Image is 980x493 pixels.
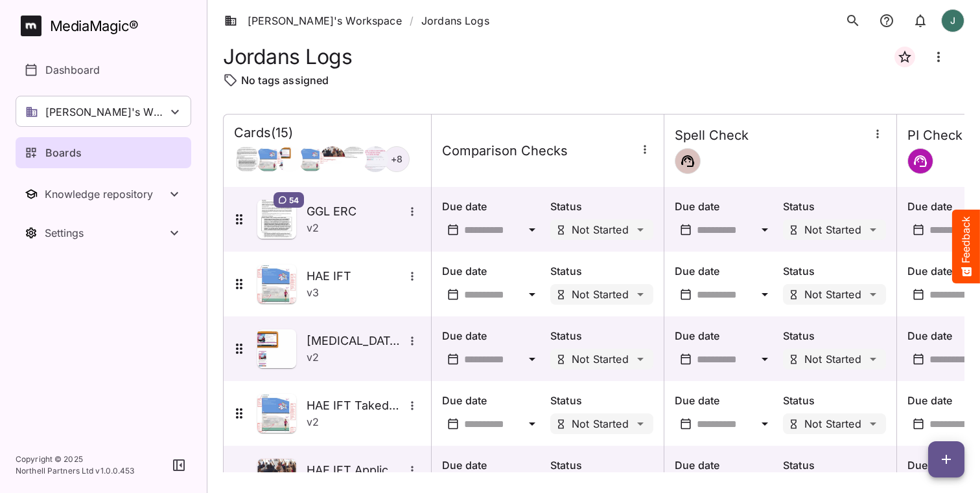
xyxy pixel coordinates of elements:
p: Dashboard [45,62,100,78]
p: Due date [442,328,545,344]
p: Due date [675,328,778,344]
h4: Cards ( 15 ) [234,125,293,141]
p: v 3 [307,285,319,300]
p: Status [550,457,653,473]
p: Copyright © 2025 [16,454,135,465]
p: No tags assigned [241,72,329,88]
p: Status [783,199,886,214]
h5: [MEDICAL_DATA] Phreesia [307,333,404,349]
img: Asset Thumbnail [257,394,296,433]
div: J [941,9,964,32]
p: Not Started [804,419,861,429]
img: tag-outline.svg [223,72,239,88]
p: [PERSON_NAME]'s Workspace [45,104,167,120]
button: More options for Entyvio Phreesia [404,333,421,349]
p: Status [550,393,653,408]
p: Status [550,263,653,279]
p: v 2 [307,220,319,236]
p: Status [550,328,653,344]
button: Feedback [952,210,980,283]
p: Due date [442,263,545,279]
p: v 2 [307,349,319,365]
button: notifications [874,8,900,34]
div: Settings [45,226,167,239]
h5: HAE IFT [307,268,404,284]
h4: Comparison Checks [442,143,568,159]
img: Asset Thumbnail [257,265,296,303]
span: / [410,13,414,28]
p: Not Started [572,354,629,364]
div: Knowledge repository [45,188,167,201]
button: Toggle Settings [16,217,191,248]
h4: Spell Check [675,127,749,144]
p: Status [783,457,886,473]
p: Status [550,199,653,214]
div: + 8 [384,146,410,172]
p: Status [783,328,886,344]
span: 54 [289,195,299,205]
h5: HAE IFT Takeda Patient Support eLearning Module [307,398,404,413]
p: Due date [675,263,778,279]
button: Board more options [923,41,954,72]
p: Due date [442,199,545,214]
p: Due date [675,393,778,408]
p: Due date [442,393,545,408]
div: MediaMagic ® [50,16,139,37]
p: Status [783,263,886,279]
button: notifications [907,8,933,34]
p: Status [783,393,886,408]
button: More options for GGL ERC [404,203,421,220]
button: More options for HAE IFT Application Training - Takhzyro and Firazy [404,462,421,479]
p: Boards [45,145,82,160]
a: Dashboard [16,54,191,85]
p: Not Started [804,289,861,300]
p: Northell Partners Ltd v 1.0.0.453 [16,465,135,477]
h5: HAE IFT Application Training - [MEDICAL_DATA] and Firazy [307,463,404,478]
p: Not Started [804,225,861,235]
p: Not Started [572,289,629,300]
button: More options for HAE IFT [404,268,421,285]
a: [PERSON_NAME]'s Workspace [224,13,402,28]
p: Due date [442,457,545,473]
button: More options for HAE IFT Takeda Patient Support eLearning Module [404,397,421,414]
p: Due date [675,457,778,473]
p: Not Started [572,225,629,235]
button: Toggle Knowledge repository [16,179,191,210]
p: Not Started [572,419,629,429]
p: Due date [675,199,778,214]
h4: PI Check [907,127,962,144]
p: v 2 [307,414,319,430]
img: Asset Thumbnail [257,329,296,368]
nav: Settings [16,217,191,248]
a: MediaMagic® [21,16,191,36]
h5: GGL ERC [307,204,404,219]
button: search [840,8,866,34]
nav: Knowledge repository [16,179,191,210]
a: Boards [16,137,191,168]
img: Asset Thumbnail [257,200,296,239]
p: Not Started [804,354,861,364]
h1: Jordans Logs [223,45,352,69]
